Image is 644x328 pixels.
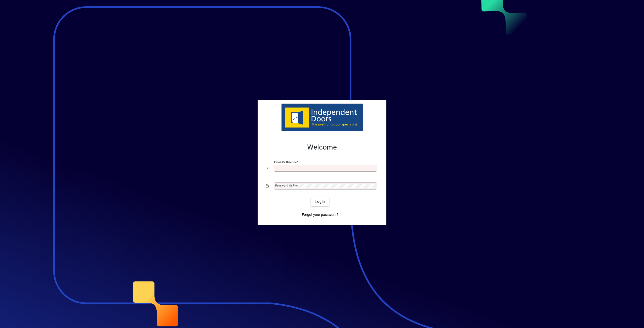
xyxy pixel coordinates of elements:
span: Forgot your password? [302,212,338,217]
h2: Welcome [266,143,378,152]
mat-label: Email or Barcode [274,160,297,164]
a: Forgot your password? [300,210,340,219]
span: Login [315,199,325,204]
mat-label: Password or Pin [275,184,297,187]
button: Login [311,197,329,206]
